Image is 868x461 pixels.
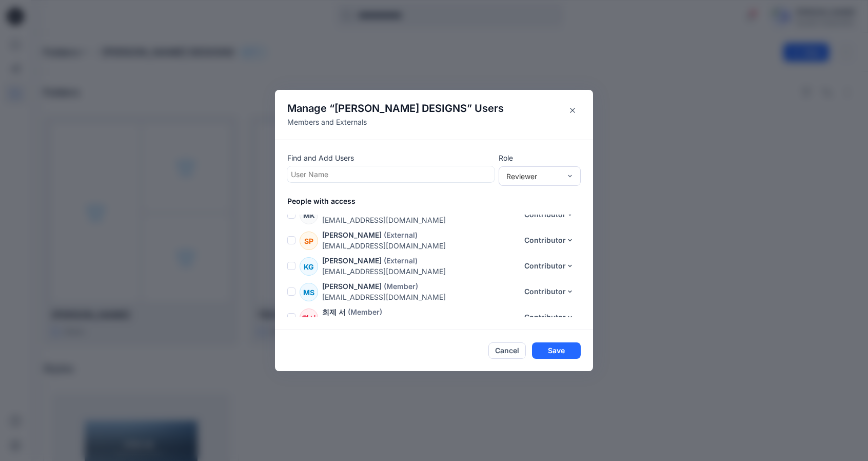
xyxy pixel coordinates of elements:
[518,309,581,325] button: Contributor
[300,232,318,250] div: SP
[300,257,318,276] div: KG
[532,342,581,359] button: Save
[322,255,382,266] p: [PERSON_NAME]
[287,196,593,206] p: People with access
[287,102,504,114] h4: Manage “ ” Users
[322,240,518,251] p: [EMAIL_ADDRESS][DOMAIN_NAME]
[384,229,418,240] p: (External)
[300,283,318,301] div: MS
[518,258,581,274] button: Contributor
[300,206,318,224] div: MK
[384,281,418,292] p: (Member)
[518,283,581,300] button: Contributor
[322,266,518,277] p: [EMAIL_ADDRESS][DOMAIN_NAME]
[322,292,518,302] p: [EMAIL_ADDRESS][DOMAIN_NAME]
[322,229,382,240] p: [PERSON_NAME]
[384,255,418,266] p: (External)
[348,306,382,317] p: (Member)
[322,215,518,225] p: [EMAIL_ADDRESS][DOMAIN_NAME]
[518,206,581,223] button: Contributor
[499,152,581,163] p: Role
[300,309,318,327] div: 희서
[506,171,561,182] div: Reviewer
[287,117,504,127] p: Members and Externals
[322,281,382,292] p: [PERSON_NAME]
[488,342,526,359] button: Cancel
[334,102,467,114] span: [PERSON_NAME] DESIGNS
[564,102,581,119] button: Close
[322,306,346,317] p: 희제 서
[287,152,495,163] p: Find and Add Users
[518,232,581,248] button: Contributor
